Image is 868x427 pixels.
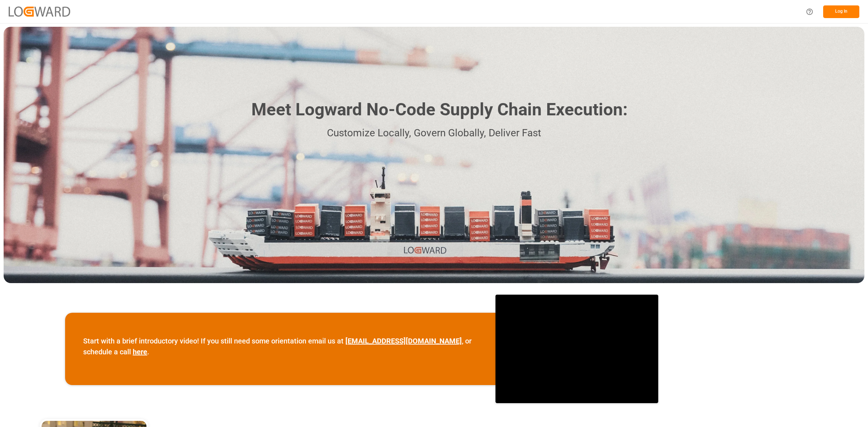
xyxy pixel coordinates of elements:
[241,125,627,141] p: Customize Locally, Govern Globally, Deliver Fast
[133,347,147,356] a: here
[83,336,477,357] p: Start with a brief introductory video! If you still need some orientation email us at , or schedu...
[9,7,70,16] img: Logward_new_orange.png
[345,337,462,345] a: [EMAIL_ADDRESS][DOMAIN_NAME]
[801,4,818,20] button: Help Center
[823,5,859,18] button: Log In
[251,97,627,123] h1: Meet Logward No-Code Supply Chain Execution:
